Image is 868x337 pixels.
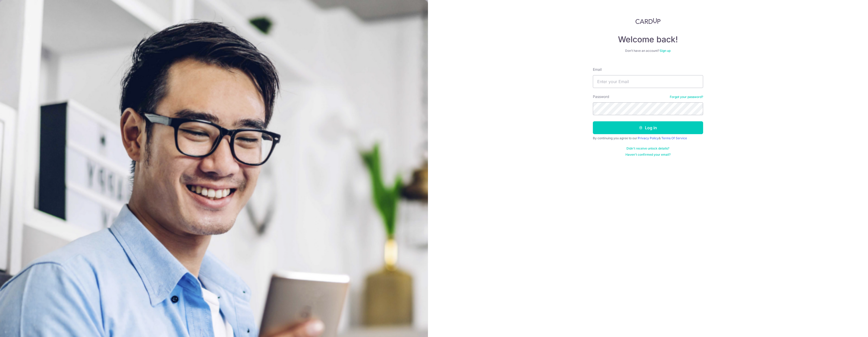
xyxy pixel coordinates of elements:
[660,49,671,53] a: Sign up
[625,153,671,157] a: Haven't confirmed your email?
[593,67,602,72] label: Email
[593,94,609,99] label: Password
[593,75,703,88] input: Enter your Email
[593,121,703,134] button: Log in
[593,34,703,45] h4: Welcome back!
[593,49,703,53] div: Don’t have an account?
[635,18,661,24] img: CardUp Logo
[593,136,703,140] div: By continuing you agree to our &
[670,95,703,99] a: Forgot your password?
[638,136,659,140] a: Privacy Policy
[661,136,687,140] a: Terms Of Service
[626,146,669,151] a: Didn't receive unlock details?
